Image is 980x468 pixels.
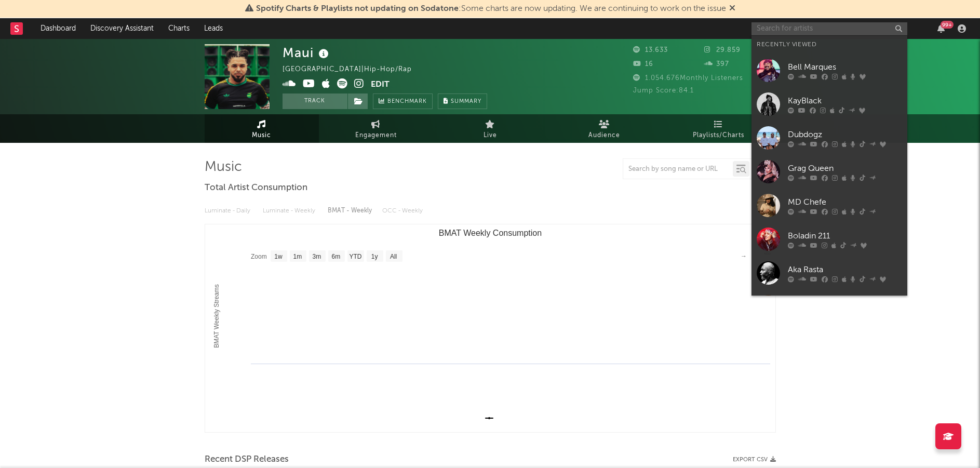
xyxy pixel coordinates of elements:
[438,229,541,237] text: BMAT Weekly Consumption
[161,18,197,39] a: Charts
[283,93,347,109] button: Track
[751,222,907,256] a: Boladin 211
[633,75,743,82] span: 1.054.676 Monthly Listeners
[349,253,361,260] text: YTD
[937,24,945,33] button: 99+
[205,224,775,432] svg: BMAT Weekly Consumption
[355,129,397,142] span: Engagement
[484,129,497,142] span: Live
[751,54,907,87] a: Bell Marques
[312,253,321,260] text: 3m
[371,78,390,91] button: Edit
[33,18,83,39] a: Dashboard
[788,128,902,141] div: Dubdogz
[704,47,741,54] span: 29.859
[633,61,653,68] span: 16
[941,21,954,29] div: 99 +
[757,38,902,51] div: Recently Viewed
[633,87,694,94] span: Jump Score: 84.1
[788,196,902,208] div: MD Chefe
[387,96,427,108] span: Benchmark
[588,129,620,142] span: Audience
[283,44,331,61] div: Maui
[205,453,289,466] span: Recent DSP Releases
[751,22,907,35] input: Search for artists
[371,253,378,260] text: 1y
[788,61,902,73] div: Bell Marques
[662,114,776,143] a: Playlists/Charts
[623,165,733,173] input: Search by song name or URL
[83,18,161,39] a: Discovery Assistant
[205,182,307,194] span: Total Artist Consumption
[751,290,907,324] a: Boaventura
[704,61,729,68] span: 397
[373,93,433,109] a: Benchmark
[547,114,662,143] a: Audience
[451,99,481,104] span: Summary
[751,121,907,155] a: Dubdogz
[213,284,220,348] text: BMAT Weekly Streams
[438,93,487,109] button: Summary
[751,256,907,290] a: Aka Rasta
[741,252,747,260] text: →
[252,129,271,142] span: Music
[788,263,902,276] div: Aka Rasta
[331,253,340,260] text: 6m
[251,253,267,260] text: Zoom
[256,5,459,13] span: Spotify Charts & Playlists not updating on Sodatone
[283,63,424,76] div: [GEOGRAPHIC_DATA] | Hip-Hop/Rap
[256,5,726,13] span: : Some charts are now updating. We are continuing to work on the issue
[293,253,302,260] text: 1m
[733,457,776,463] button: Export CSV
[788,95,902,107] div: KayBlack
[788,230,902,242] div: Boladin 211
[633,47,668,54] span: 13.633
[197,18,230,39] a: Leads
[751,87,907,121] a: KayBlack
[729,5,735,13] span: Dismiss
[274,253,283,260] text: 1w
[788,162,902,175] div: Grag Queen
[319,114,433,143] a: Engagement
[693,129,744,142] span: Playlists/Charts
[433,114,547,143] a: Live
[751,189,907,222] a: MD Chefe
[390,253,396,260] text: All
[751,155,907,189] a: Grag Queen
[205,114,319,143] a: Music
